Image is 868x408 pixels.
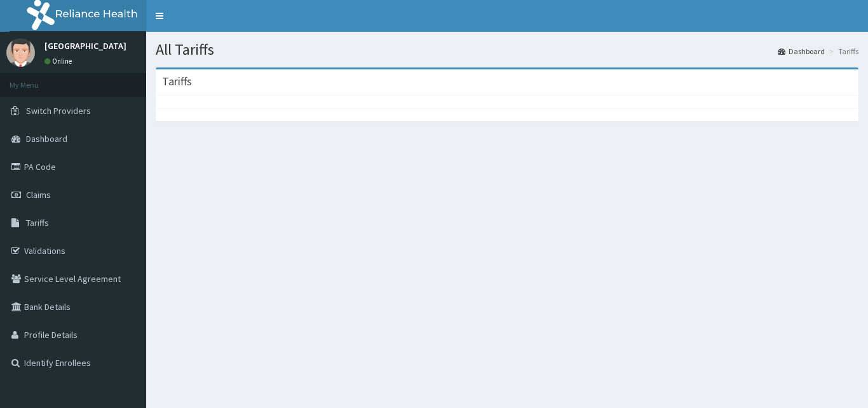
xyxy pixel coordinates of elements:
[778,46,825,57] a: Dashboard
[44,57,75,66] a: Online
[156,41,858,58] h1: All Tariffs
[26,189,51,200] span: Claims
[162,76,192,87] h3: Tariffs
[26,217,49,229] span: Tariffs
[26,133,67,144] span: Dashboard
[826,46,858,57] li: Tariffs
[44,41,126,50] p: [GEOGRAPHIC_DATA]
[26,105,91,116] span: Switch Providers
[6,38,35,67] img: User Image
